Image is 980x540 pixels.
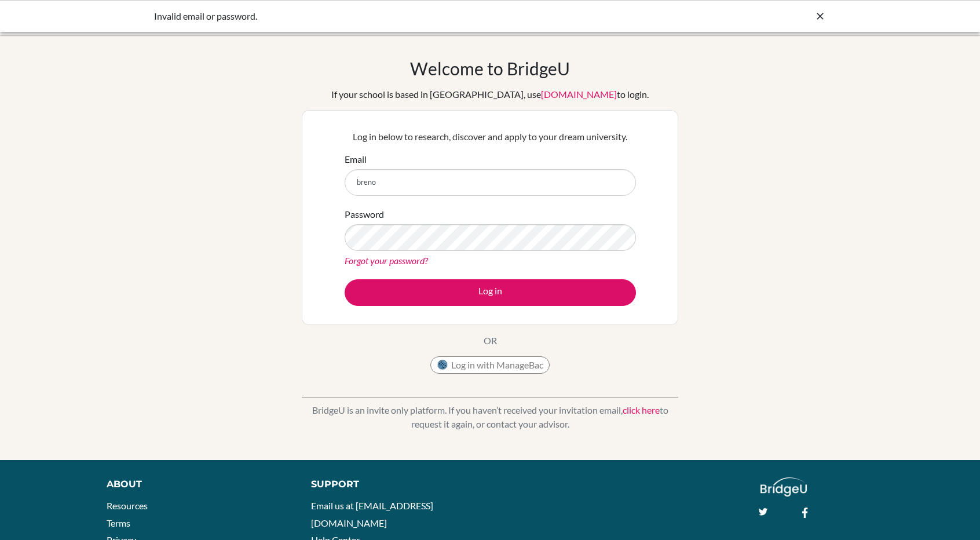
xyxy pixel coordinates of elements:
div: If your school is based in [GEOGRAPHIC_DATA], use to login. [331,87,649,101]
a: Resources [107,500,148,511]
button: Log in with ManageBac [430,356,550,374]
a: Terms [107,517,130,528]
a: Forgot your password? [345,255,428,266]
h1: Welcome to BridgeU [410,58,570,79]
label: Password [345,207,384,221]
p: Log in below to research, discover and apply to your dream university. [345,130,636,144]
div: Support [311,477,477,491]
a: Email us at [EMAIL_ADDRESS][DOMAIN_NAME] [311,500,433,528]
div: Invalid email or password. [154,9,652,23]
button: Log in [345,279,636,306]
p: OR [484,334,497,348]
label: Email [345,152,367,166]
a: click here [623,404,660,415]
p: BridgeU is an invite only platform. If you haven’t received your invitation email, to request it ... [302,403,678,431]
div: About [107,477,286,491]
img: logo_white@2x-f4f0deed5e89b7ecb1c2cc34c3e3d731f90f0f143d5ea2071677605dd97b5244.png [760,477,807,497]
a: [DOMAIN_NAME] [541,89,617,100]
